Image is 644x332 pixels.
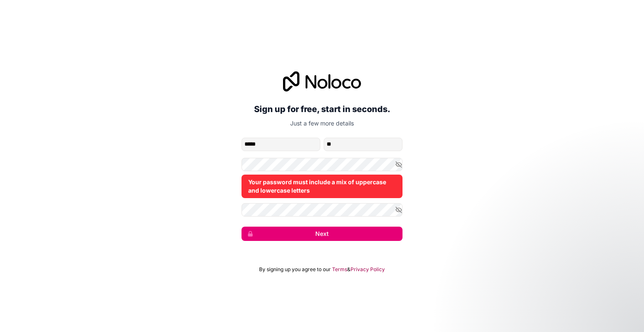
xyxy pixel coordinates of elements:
[241,227,402,241] button: Next
[351,266,385,273] a: Privacy Policy
[241,158,402,171] input: Password
[241,138,320,151] input: given-name
[259,266,331,273] span: By signing up you agree to our
[324,138,402,151] input: family-name
[332,266,347,273] a: Terms
[347,266,351,273] span: &
[241,102,402,117] h2: Sign up for free, start in seconds.
[241,203,402,217] input: Confirm password
[476,269,644,328] iframe: Intercom notifications message
[241,119,402,128] p: Just a few more details
[241,175,402,198] div: Your password must include a mix of uppercase and lowercase letters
